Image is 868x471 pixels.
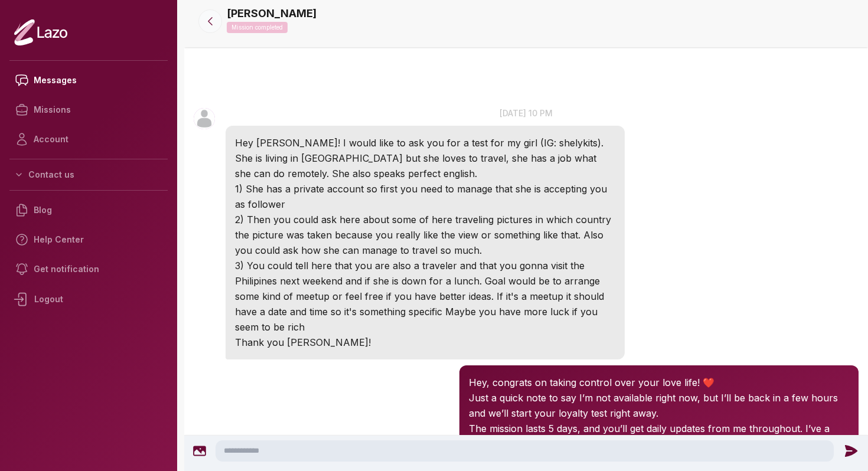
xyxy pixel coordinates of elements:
p: [PERSON_NAME] [227,5,316,22]
a: Missions [9,95,168,125]
p: 3) You could tell here that you are also a traveler and that you gonna visit the Philipines next ... [235,258,615,335]
p: Thank you [PERSON_NAME]! [235,335,615,350]
p: She is living in [GEOGRAPHIC_DATA] but she loves to travel, she has a job what she can do remotel... [235,151,615,181]
a: Account [9,125,168,154]
p: Hey [PERSON_NAME]! I would like to ask you for a test for my girl (IG: shelykits). [235,135,615,151]
button: Contact us [9,164,168,185]
div: Logout [9,284,168,315]
a: Messages [9,66,168,95]
p: Hey, congrats on taking control over your love life! ❤️ [469,375,849,390]
p: 1) She has a private account so first you need to manage that she is accepting you as follower [235,181,615,212]
a: Help Center [9,225,168,254]
p: Mission completed [227,22,288,33]
a: Blog [9,195,168,225]
p: 2) Then you could ask here about some of here traveling pictures in which country the picture was... [235,212,615,258]
p: Just a quick note to say I’m not available right now, but I’ll be back in a few hours and we’ll s... [469,390,849,421]
p: The mission lasts 5 days, and you’ll get daily updates from me throughout. I’ve a job, but I usua... [469,421,849,467]
a: Get notification [9,254,168,284]
p: [DATE] 10 pm [184,107,868,119]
